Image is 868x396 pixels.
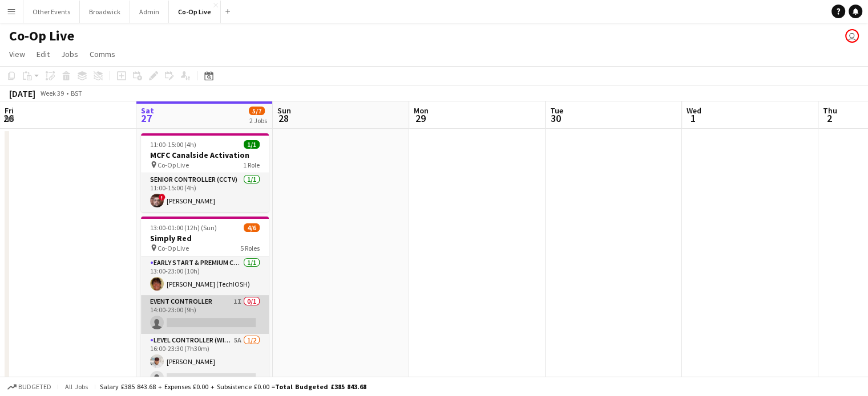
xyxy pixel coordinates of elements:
[277,105,291,116] span: Sun
[139,112,154,125] span: 27
[412,112,429,125] span: 29
[169,1,221,23] button: Co-Op Live
[100,382,366,391] div: Salary £385 843.68 + Expenses £0.00 + Subsistence £0.00 =
[275,382,366,391] span: Total Budgeted £385 843.68
[821,112,837,125] span: 2
[158,161,189,169] span: Co-Op Live
[71,89,82,97] div: BST
[80,1,130,23] button: Broadwick
[130,1,169,23] button: Admin
[240,244,260,252] span: 5 Roles
[249,107,265,115] span: 5/7
[56,47,83,62] a: Jobs
[150,223,217,232] span: 13:00-01:00 (12h) (Sun)
[141,173,269,212] app-card-role: Senior Controller (CCTV)1/111:00-15:00 (4h)![PERSON_NAME]
[23,1,80,23] button: Other Events
[141,105,154,116] span: Sat
[85,47,120,62] a: Comms
[687,105,701,116] span: Wed
[244,140,260,149] span: 1/1
[243,161,260,169] span: 1 Role
[141,133,269,212] app-job-card: 11:00-15:00 (4h)1/1MCFC Canalside Activation Co-Op Live1 RoleSenior Controller (CCTV)1/111:00-15:...
[61,49,78,59] span: Jobs
[9,88,35,99] div: [DATE]
[141,217,269,385] app-job-card: 13:00-01:00 (12h) (Sun)4/6Simply Red Co-Op Live5 RolesEarly Start & Premium Controller (with CCTV...
[158,244,189,252] span: Co-Op Live
[5,47,30,62] a: View
[141,150,269,160] h3: MCFC Canalside Activation
[244,223,260,232] span: 4/6
[32,47,54,62] a: Edit
[6,381,53,393] button: Budgeted
[141,256,269,295] app-card-role: Early Start & Premium Controller (with CCTV)1/113:00-23:00 (10h)[PERSON_NAME] (TechIOSH)
[90,49,115,59] span: Comms
[3,112,14,125] span: 26
[9,27,74,44] h1: Co-Op Live
[276,112,291,125] span: 28
[150,140,196,149] span: 11:00-15:00 (4h)
[37,49,50,59] span: Edit
[9,49,25,59] span: View
[414,105,429,116] span: Mon
[5,105,14,116] span: Fri
[141,233,269,243] h3: Simply Red
[249,116,267,125] div: 2 Jobs
[548,112,563,125] span: 30
[845,29,859,43] app-user-avatar: Ashley Fielding
[141,295,269,334] app-card-role: Event Controller1I0/114:00-23:00 (9h)
[63,382,90,391] span: All jobs
[141,334,269,389] app-card-role: Level Controller (with CCTV)5A1/216:00-23:30 (7h30m)[PERSON_NAME]
[18,383,51,391] span: Budgeted
[159,194,165,201] span: !
[38,89,66,97] span: Week 39
[550,105,563,116] span: Tue
[685,112,701,125] span: 1
[823,105,837,116] span: Thu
